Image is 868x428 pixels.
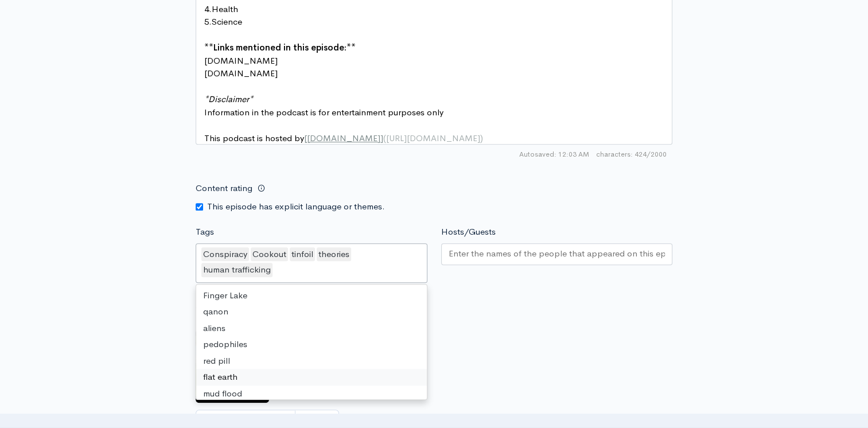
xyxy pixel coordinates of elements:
span: [DOMAIN_NAME] [307,133,380,143]
span: [URL][DOMAIN_NAME] [386,133,480,143]
input: Enter the names of the people that appeared on this episode [449,247,665,260]
div: Finger Lake [196,287,427,304]
span: [ [304,133,307,143]
div: human trafficking [201,263,273,277]
span: [DOMAIN_NAME] [204,55,278,66]
label: This episode has explicit language or themes. [207,200,385,213]
div: qanon [196,304,427,320]
div: Cookout [251,247,288,262]
span: 424/2000 [596,149,667,159]
span: 4. [204,3,212,14]
span: ) [480,133,483,143]
div: pedophiles [196,336,427,353]
span: Autosaved: 12:03 AM [519,149,589,159]
div: mud flood [196,386,427,402]
span: Links mentioned in this episode: [213,42,347,53]
span: This podcast is hosted by [204,133,483,143]
span: ] [380,133,383,143]
span: 5. [204,16,212,27]
label: Tags [196,225,214,239]
span: [DOMAIN_NAME] [204,68,278,79]
span: Health [212,3,238,14]
div: Conspiracy [201,247,249,262]
label: Hosts/Guests [441,225,496,239]
span: Information in the podcast is for entertainment purposes only [204,107,443,118]
div: theories [317,247,351,262]
div: aliens [196,320,427,337]
div: red pill [196,353,427,369]
span: Science [212,16,242,27]
div: tinfoil [290,247,315,262]
span: Disclaimer [208,94,249,104]
small: If no artwork is selected your default podcast artwork will be used [196,314,672,325]
label: Content rating [196,177,252,200]
div: flat earth [196,369,427,386]
span: ( [383,133,386,143]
